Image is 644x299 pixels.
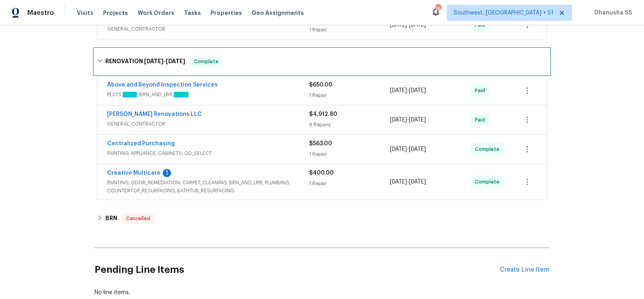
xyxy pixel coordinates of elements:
[174,92,188,97] em: ROOF
[309,82,332,88] span: $650.00
[500,266,549,274] div: Create Line Item
[309,150,390,158] div: 1 Repair
[475,145,503,153] span: Complete
[163,169,171,177] div: 1
[138,9,174,17] span: Work Orders
[107,111,202,117] a: [PERSON_NAME] Renovations LLC
[107,170,161,176] a: Creative Multicare
[309,121,390,129] div: 8 Repairs
[390,88,407,93] span: [DATE]
[309,179,390,188] div: 1 Repair
[409,146,426,152] span: [DATE]
[409,179,426,185] span: [DATE]
[107,91,309,99] span: PESTS, , BRN_AND_LRR,
[475,178,503,186] span: Complete
[27,9,54,17] span: Maestro
[191,58,222,66] span: Complete
[309,111,337,117] span: $4,912.80
[309,26,390,34] div: 1 Repair
[390,178,426,186] span: -
[309,170,334,176] span: $400.00
[454,9,553,17] span: Southwest, [GEOGRAPHIC_DATA] + 51
[409,88,426,93] span: [DATE]
[390,116,426,124] span: -
[103,9,128,17] span: Projects
[105,57,185,66] h6: RENOVATION
[144,58,163,64] span: [DATE]
[123,92,137,97] em: HVAC
[95,251,500,289] h2: Pending Line Items
[95,289,549,297] div: No line items.
[309,141,332,146] span: $563.00
[390,117,407,123] span: [DATE]
[166,58,185,64] span: [DATE]
[95,209,549,228] div: BRN Cancelled
[107,82,218,88] a: Above and Beyond Inspection Services
[184,10,201,16] span: Tasks
[107,25,309,33] span: GENERAL_CONTRACTOR
[409,117,426,123] span: [DATE]
[252,9,304,17] span: Geo Assignments
[390,146,407,152] span: [DATE]
[309,91,390,99] div: 1 Repair
[475,87,488,95] span: Paid
[107,149,309,157] span: PAINTING, APPLIANCE, CABINETS, OD_SELECT
[435,5,441,13] div: 740
[105,214,117,223] h6: BRN
[144,58,185,64] span: -
[107,120,309,128] span: GENERAL_CONTRACTOR
[107,141,175,146] a: Centralized Purchasing
[390,145,426,153] span: -
[390,87,426,95] span: -
[123,214,153,223] span: Cancelled
[95,49,549,74] div: RENOVATION [DATE]-[DATE]Complete
[475,116,488,124] span: Paid
[211,9,242,17] span: Properties
[591,9,632,17] span: Dhanusha SS
[107,179,309,195] span: PAINTING, ODOR_REMEDIATION, CARPET_CLEANING, BRN_AND_LRR, PLUMBING, COUNTERTOP_RESURFACING, BATHT...
[77,9,93,17] span: Visits
[390,179,407,185] span: [DATE]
